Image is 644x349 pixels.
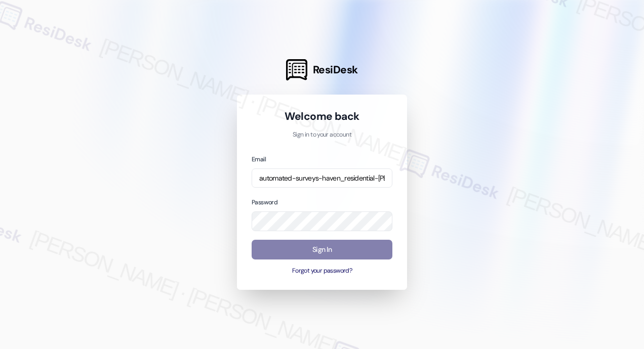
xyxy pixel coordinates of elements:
[252,267,392,276] button: Forgot your password?
[252,240,392,259] button: Sign In
[252,198,277,206] label: Password
[313,63,358,77] span: ResiDesk
[286,59,307,80] img: ResiDesk Logo
[252,168,392,188] input: name@example.com
[252,155,266,163] label: Email
[252,109,392,123] h1: Welcome back
[252,130,392,140] p: Sign in to your account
